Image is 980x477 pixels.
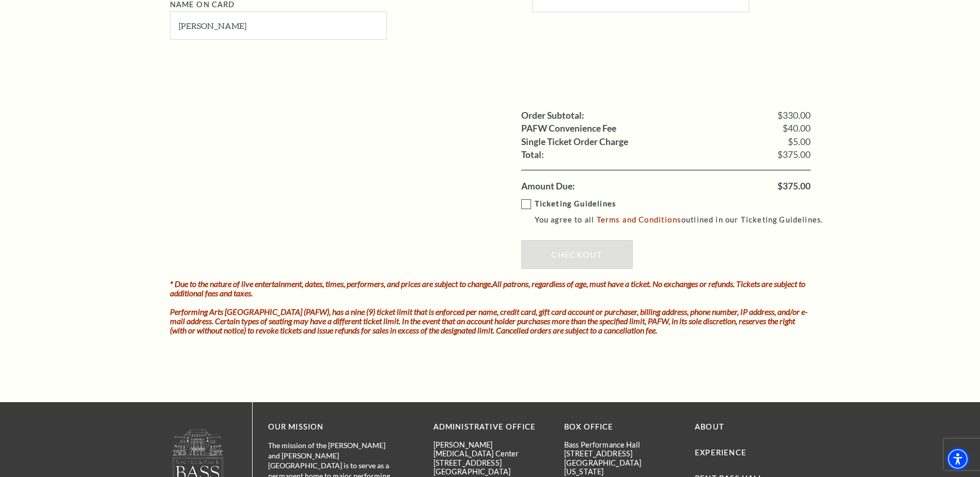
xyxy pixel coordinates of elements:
a: About [695,422,724,431]
label: Total: [521,150,544,160]
p: You agree to all [535,213,833,227]
p: [STREET_ADDRESS] [564,449,679,458]
i: Performing Arts [GEOGRAPHIC_DATA] (PAFW), has a nine (9) ticket limit that is enforced per name, ... [170,307,807,335]
p: [STREET_ADDRESS] [433,458,549,467]
span: $5.00 [788,137,811,147]
label: Single Ticket Order Charge [521,137,628,147]
strong: Ticketing Guidelines [535,199,616,208]
span: $375.00 [777,182,811,191]
p: BOX OFFICE [564,421,679,434]
strong: All patrons, regardless of age, must have a ticket [492,279,649,289]
p: [GEOGRAPHIC_DATA][US_STATE] [564,458,679,476]
p: Administrative Office [433,421,549,434]
div: Accessibility Menu [946,448,969,470]
label: PAFW Convenience Fee [521,124,616,133]
p: [PERSON_NAME][MEDICAL_DATA] Center [433,440,549,458]
span: $375.00 [777,150,811,160]
p: Bass Performance Hall [564,440,679,449]
a: Terms and Conditions [597,215,681,224]
i: * Due to the nature of live entertainment, dates, times, performers, and prices are subject to ch... [170,279,805,298]
a: Experience [695,448,746,457]
span: outlined in our Ticketing Guidelines. [681,215,823,224]
span: $40.00 [783,124,811,133]
label: Amount Due: [521,182,575,191]
label: Order Subtotal: [521,111,584,120]
p: OUR MISSION [268,421,397,434]
span: $330.00 [777,111,811,120]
